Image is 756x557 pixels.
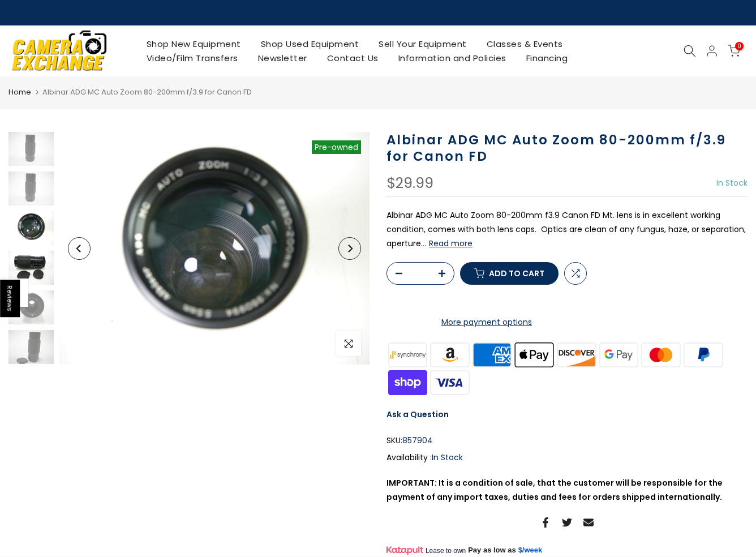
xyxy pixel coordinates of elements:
[386,369,429,396] img: shopify pay
[8,87,31,98] a: Home
[42,87,252,97] span: Albinar ADG MC Auto Zoom 80-200mm f/3.9 for Canon FD
[583,516,594,529] a: Share on Email
[682,341,725,369] img: paypal
[8,330,54,364] img: Albinar ADG MC Auto Zoom 80-200mm f3.9 Canon FD Lenses - Small Format - Canon FD Mount lenses Alb...
[426,546,466,555] span: Lease to own
[728,45,740,57] a: 0
[8,290,54,324] img: Albinar ADG MC Auto Zoom 80-200mm f3.9 Canon FD Lenses - Small Format - Canon FD Mount lenses Alb...
[388,51,516,65] a: Information and Policies
[513,341,556,369] img: apple pay
[248,51,317,65] a: Newsletter
[640,341,682,369] img: master
[460,262,559,285] button: Add to cart
[8,132,54,166] img: Albinar ADG MC Auto Zoom 80-200mm f3.9 Canon FD Lenses - Small Format - Canon FD Mount lenses Alb...
[429,238,472,248] button: Read more
[429,369,471,396] img: visa
[68,237,91,260] button: Previous
[598,341,640,369] img: google pay
[386,451,748,465] div: Availability :
[59,132,370,365] img: Albinar ADG MC Auto Zoom 80-200mm f3.9 Canon FD Lenses - Small Format - Canon FD Mount lenses Alb...
[735,42,744,50] span: 0
[429,341,471,369] img: amazon payments
[8,172,54,205] img: Albinar ADG MC Auto Zoom 80-200mm f3.9 Canon FD Lenses - Small Format - Canon FD Mount lenses Alb...
[489,269,544,277] span: Add to cart
[386,409,449,420] a: Ask a Question
[251,37,369,51] a: Shop Used Equipment
[556,341,598,369] img: discover
[136,37,251,51] a: Shop New Equipment
[516,51,578,65] a: Financing
[386,434,748,448] div: SKU:
[386,208,748,251] p: Albinar ADG MC Auto Zoom 80-200mm f3.9 Canon FD Mt. lens is in excellent working condition, comes...
[136,51,248,65] a: Video/Film Transfers
[386,132,748,165] h1: Albinar ADG MC Auto Zoom 80-200mm f/3.9 for Canon FD
[716,177,748,188] span: In Stock
[317,51,388,65] a: Contact Us
[386,315,587,329] a: More payment options
[8,251,54,285] img: Albinar ADG MC Auto Zoom 80-200mm f3.9 Canon FD Lenses - Small Format - Canon FD Mount lenses Alb...
[540,516,551,529] a: Share on Facebook
[402,434,433,448] span: 857904
[518,545,543,555] a: $/week
[386,477,723,503] strong: IMPORTANT: It is a condition of sale, that the customer will be responsible for the payment of an...
[386,341,429,369] img: synchrony
[386,176,433,191] div: $29.99
[432,452,463,463] span: In Stock
[369,37,477,51] a: Sell Your Equipment
[476,37,573,51] a: Classes & Events
[471,341,513,369] img: american express
[8,211,54,245] img: Albinar ADG MC Auto Zoom 80-200mm f3.9 Canon FD Lenses - Small Format - Canon FD Mount lenses Alb...
[468,545,516,555] span: Pay as low as
[338,237,361,260] button: Next
[562,516,572,529] a: Share on Twitter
